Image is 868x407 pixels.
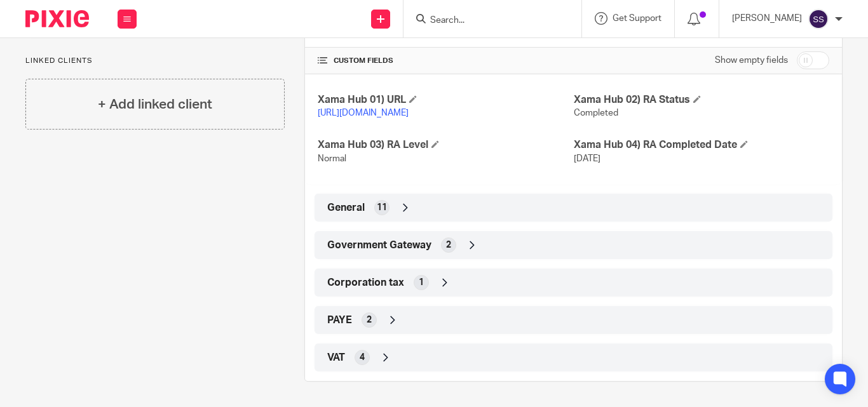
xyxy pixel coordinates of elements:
span: 11 [377,201,387,214]
span: PAYE [327,314,352,327]
a: [URL][DOMAIN_NAME] [318,109,409,117]
span: VAT [327,351,345,364]
span: 1 [419,276,424,289]
span: 4 [360,351,365,364]
img: Pixie [25,10,89,27]
input: Search [429,15,543,27]
h4: Xama Hub 04) RA Completed Date [574,138,829,152]
span: Completed [574,109,618,117]
span: Get Support [613,14,661,23]
p: Linked clients [25,56,285,66]
span: [DATE] [574,154,600,163]
h4: CUSTOM FIELDS [318,56,573,66]
span: Government Gateway [327,239,431,252]
h4: + Add linked client [98,95,212,114]
h4: Xama Hub 02) RA Status [574,93,829,107]
h4: Xama Hub 03) RA Level [318,138,573,152]
span: General [327,201,365,215]
span: 2 [367,314,372,326]
span: Corporation tax [327,276,404,290]
h4: Xama Hub 01) URL [318,93,573,107]
span: Normal [318,154,346,163]
label: Show empty fields [715,54,788,67]
img: svg%3E [808,9,829,29]
p: [PERSON_NAME] [732,12,802,25]
span: 2 [446,239,451,251]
